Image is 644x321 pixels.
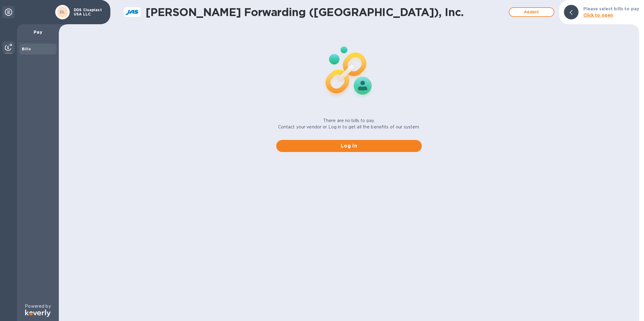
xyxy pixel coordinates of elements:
[278,117,420,130] p: There are no bills to pay. Contact your vendor or Log in to get all the benefits of our system.
[22,47,31,51] b: Bills
[25,303,51,309] p: Powered by
[60,10,65,14] b: DL
[146,6,506,18] h1: [PERSON_NAME] Forwarding ([GEOGRAPHIC_DATA]), Inc.
[25,309,51,317] img: Logo
[583,6,639,11] b: Please select bills to pay
[583,13,613,18] b: Click to open
[22,29,54,35] p: Pay
[74,8,104,16] p: DDS Cisaplast USA LLC
[281,142,417,150] span: Log in
[509,7,554,17] button: Addbill
[276,140,422,152] button: Log in
[514,8,549,16] span: Add bill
